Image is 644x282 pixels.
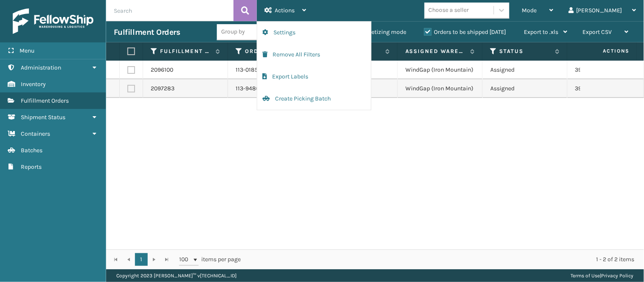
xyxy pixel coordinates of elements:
[483,79,568,98] td: Assigned
[21,97,69,104] span: Fulfillment Orders
[221,28,245,36] div: Group by
[257,66,371,88] button: Export Labels
[398,61,483,79] td: WindGap (Iron Mountain)
[576,44,635,58] span: Actions
[13,8,93,34] img: logo
[571,273,600,279] a: Terms of Use
[571,269,634,282] div: |
[245,47,296,55] label: Order Number
[116,269,236,282] p: Copyright 2023 [PERSON_NAME]™ v [TECHNICAL_ID]
[575,85,615,92] a: 393540035166
[257,22,371,44] button: Settings
[21,130,50,137] span: Containers
[135,253,148,266] a: 1
[179,253,241,266] span: items per page
[179,255,192,264] span: 100
[151,66,173,74] a: 2096100
[151,84,174,93] a: 2097283
[602,273,634,279] a: Privacy Policy
[398,79,483,98] td: WindGap (Iron Mountain)
[500,47,551,55] label: Status
[228,61,313,79] td: 113-0185017-0929022
[524,28,559,36] span: Export to .xls
[257,88,371,110] button: Create Picking Batch
[253,255,635,264] div: 1 - 2 of 2 items
[21,114,65,121] span: Shipment Status
[522,7,537,14] span: Mode
[405,47,466,55] label: Assigned Warehouse
[429,6,469,15] div: Choose a seller
[583,28,612,36] span: Export CSV
[20,47,34,54] span: Menu
[114,27,180,37] h3: Fulfillment Orders
[424,28,506,36] label: Orders to be shipped [DATE]
[228,79,313,98] td: 113-9480469-1288205
[160,47,211,55] label: Fulfillment Order Id
[575,66,616,73] a: 393523002595
[483,61,568,79] td: Assigned
[21,163,42,170] span: Reports
[21,81,46,88] span: Inventory
[21,147,42,154] span: Batches
[21,64,61,71] span: Administration
[275,7,295,14] span: Actions
[257,44,371,66] button: Remove All Filters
